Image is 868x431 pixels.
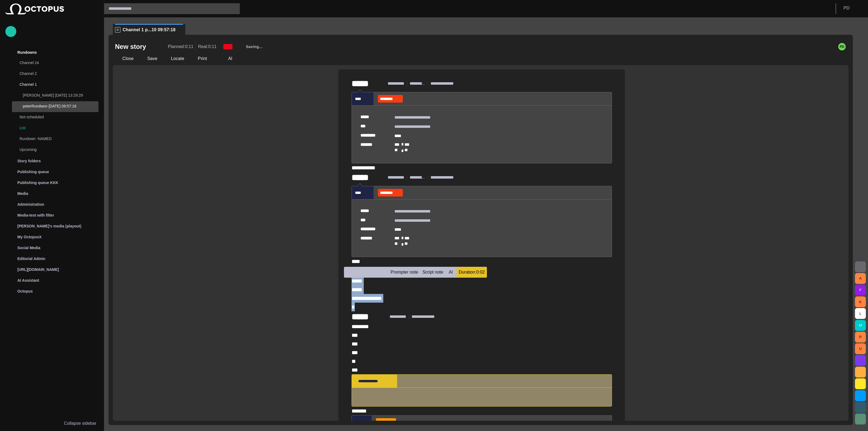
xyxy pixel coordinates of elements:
p: Real: 0:11 [198,43,217,50]
div: [URL][DOMAIN_NAME] [5,264,98,275]
p: Editorial Admin [17,256,45,261]
p: Rundown -NAMED [20,136,88,141]
div: [PERSON_NAME]'s media (playout) [5,221,98,232]
p: AI Assistant [17,278,39,283]
button: Collapse sidebar [5,418,98,429]
button: Close [113,54,136,64]
button: PD [839,3,865,13]
button: Save [138,54,159,64]
button: AI [445,267,456,278]
span: Saving... [246,44,263,49]
p: R [115,27,120,33]
p: Media [17,191,28,196]
p: Upcoming [20,147,88,152]
p: Not scheduled [20,114,88,120]
p: Channel 24 [20,60,88,65]
p: Social Media [17,245,40,251]
p: Rundowns [17,50,37,55]
p: List [20,125,98,131]
p: Channel 1 [20,82,88,87]
img: Octopus News Room [5,4,64,14]
ul: main menu [5,47,98,297]
button: Script note [420,267,445,278]
button: M [855,320,866,331]
div: Octopus [5,286,98,297]
button: A [855,273,866,284]
p: Channel 2 [20,71,88,76]
button: L [855,308,866,319]
button: F [855,285,866,296]
p: My OctopusX [17,234,42,240]
p: [PERSON_NAME] [DATE] 13:29:29 [23,93,98,98]
div: AI Assistant [5,275,98,286]
p: Story folders [17,158,41,164]
button: K [855,296,866,307]
p: peterRundwon [DATE] 09:57:18 [23,103,98,109]
p: Planned: 0:11 [168,43,193,50]
p: Administration [17,202,44,207]
p: Publishing queue KKK [17,180,58,185]
div: List [9,123,98,134]
button: AI [219,54,234,64]
button: P [855,332,866,343]
div: Publishing queue [5,166,98,177]
p: [URL][DOMAIN_NAME] [17,267,59,272]
p: Collapse sidebar [64,420,96,427]
div: Media [5,188,98,199]
div: [PERSON_NAME] [DATE] 13:29:29 [12,90,98,101]
span: Channel 1 p...10 09:57:18 [123,27,175,33]
button: Print [188,54,216,64]
p: Octopus [17,289,33,294]
div: peterRundwon [DATE] 09:57:18 [12,101,98,112]
h2: New story [115,42,146,51]
button: Locate [161,54,186,64]
div: RChannel 1 p...10 09:57:18 [113,24,185,35]
button: U [855,343,866,354]
p: Publishing queue [17,169,49,175]
button: Prompter note [388,267,420,278]
div: Media-test with filter [5,210,98,221]
p: Media-test with filter [17,213,54,218]
p: PD [840,44,844,49]
p: P D [844,5,850,11]
p: [PERSON_NAME]'s media (playout) [17,223,81,229]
